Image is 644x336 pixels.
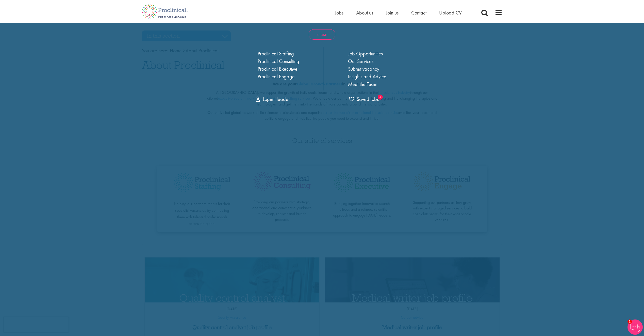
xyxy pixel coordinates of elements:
a: Upload CV [439,9,462,16]
a: Job Opportunities [348,50,383,57]
span: 1 [628,319,632,324]
a: Jobs [335,9,343,16]
a: Our Services [348,58,373,65]
a: Contact [411,9,426,16]
a: Submit vacancy [348,66,379,72]
span: Saved jobs [349,96,379,102]
a: trigger for shortlist [349,96,379,103]
a: Proclinical Executive [258,66,298,72]
a: Meet the Team [348,81,377,87]
span: close [309,29,335,40]
a: Proclinical Staffing [258,50,294,57]
a: About us [356,9,373,16]
a: Proclinical Engage [258,73,295,80]
img: Chatbot [628,319,643,335]
a: Join us [386,9,399,16]
sub: 0 [378,95,383,100]
a: Insights and Advice [348,73,386,80]
a: Login Header [256,96,290,102]
a: Proclinical Consulting [258,58,299,65]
